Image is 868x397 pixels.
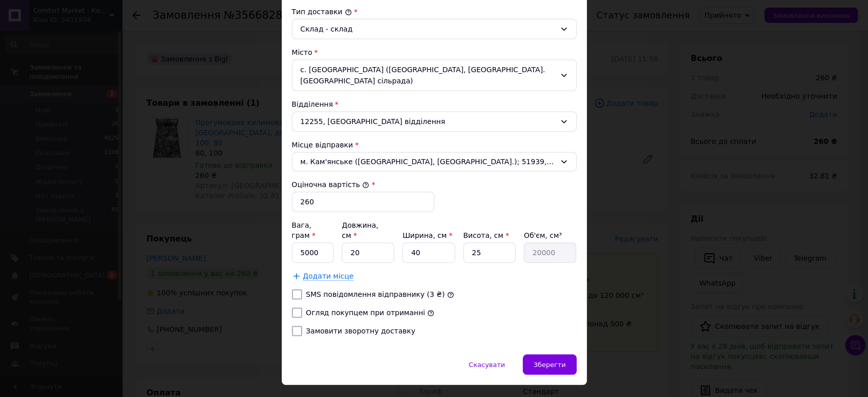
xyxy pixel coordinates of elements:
[292,99,577,109] div: Відділення
[301,157,556,167] span: м. Кам'янське ([GEOGRAPHIC_DATA], [GEOGRAPHIC_DATA].); 51939, бульв. Будівельників, 8Г
[303,272,354,281] span: Додати місце
[292,59,577,91] div: с. [GEOGRAPHIC_DATA] ([GEOGRAPHIC_DATA], [GEOGRAPHIC_DATA]. [GEOGRAPHIC_DATA] сільрада)
[292,7,577,17] div: Тип доставки
[342,221,378,239] label: Довжина, см
[306,327,415,335] label: Замовити зворотну доставку
[306,290,445,298] label: SMS повідомлення відправнику (3 ₴)
[463,231,509,239] label: Висота, см
[292,47,577,57] div: Місто
[292,180,370,189] label: Оціночна вартість
[292,221,316,239] label: Вага, грам
[292,111,577,132] div: 12255, [GEOGRAPHIC_DATA] відділення
[524,230,576,240] div: Об'єм, см³
[292,140,577,150] div: Місце відправки
[301,23,556,35] div: Склад - склад
[533,361,565,369] span: Зберегти
[306,309,425,317] label: Огляд покупцем при отриманні
[469,361,505,369] span: Скасувати
[402,231,452,239] label: Ширина, см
